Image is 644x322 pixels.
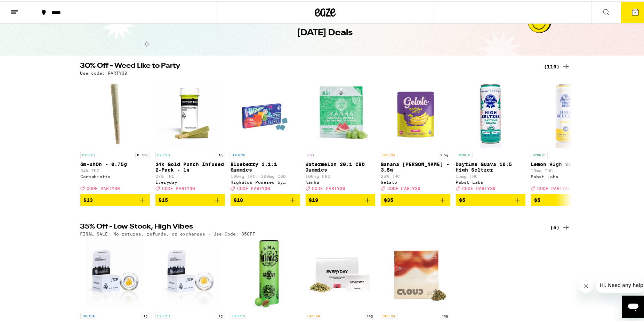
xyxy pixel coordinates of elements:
img: Everyday - 24k Gold Punch Infused 2-Pack - 1g [155,77,225,147]
div: Pabst Labs [531,173,601,177]
span: $15 [159,196,168,201]
img: Cloud - Lemonade - 14g [381,238,450,308]
span: CODE PARTY30 [312,185,346,189]
button: Add to bag [381,193,450,205]
h2: 35% Off - Low Stock, High Vibes [80,222,536,230]
p: HYBRID [231,311,247,317]
p: Daytime Guava 10:5 High Seltzer [456,160,525,171]
p: 10mg THC [531,167,601,172]
p: SATIVA [306,311,322,317]
img: Kanha - Groove Minis Nano Chocolate Bites [251,238,279,308]
div: Pabst Labs [456,179,525,183]
span: CODE PARTY30 [462,185,496,189]
button: Add to bag [155,193,225,205]
a: Open page for Gm-uhOh - 0.75g from Cannabiotix [80,77,150,193]
p: 14g [440,311,450,317]
a: Open page for Blueberry 1:1:1 Gummies from Highatus Powered by Cannabiotix [231,77,300,193]
button: Add to bag [456,193,525,205]
p: 100mg THC: 100mg CBD [231,173,300,177]
p: 34% THC [80,167,150,172]
img: Pabst Labs - Lemon High Seltzer [531,77,601,147]
div: Gelato [381,179,450,183]
img: Everyday - Apple Jack Pre-Ground - 14g [306,238,375,308]
p: INDICA [231,150,247,157]
p: Use code: PARTY30 [80,69,128,74]
a: Open page for Banana Runtz - 3.5g from Gelato [381,77,450,193]
p: Watermelon 20:1 CBD Gummies [306,160,375,171]
a: (119) [544,61,570,69]
p: 27% THC [155,173,225,177]
div: Kanha [306,179,375,183]
img: Kanha - Watermelon 20:1 CBD Gummies [306,77,375,147]
a: Open page for Lemon High Seltzer from Pabst Labs [531,77,601,193]
p: SATIVA [381,150,397,157]
span: $18 [234,196,243,201]
p: 14g [365,311,375,317]
p: Blueberry 1:1:1 Gummies [231,160,300,171]
p: FINAL SALE: No returns, refunds, or exchanges - Use Code: 35OFF [80,230,256,235]
p: CBD [306,150,316,157]
span: 5 [634,9,636,14]
span: Hi. Need any help? [4,5,50,10]
p: INDICA [80,311,97,317]
img: Highatus Powered by Cannabiotix - Blueberry 1:1:1 Gummies [231,77,300,147]
img: GoldDrop - Glitter Bomb Sugar - 1g [86,238,144,308]
p: 3.5g [438,150,450,157]
p: HYBRID [155,311,172,317]
a: Open page for Daytime Guava 10:5 High Seltzer from Pabst Labs [456,77,525,193]
span: $35 [384,196,394,201]
button: Add to bag [306,193,375,205]
span: CODE PARTY30 [387,185,421,189]
div: Everyday [155,179,225,183]
p: Banana [PERSON_NAME] - 3.5g [381,160,450,171]
p: HYBRID [155,150,172,157]
p: Lemon High Seltzer [531,160,601,166]
a: Open page for 24k Gold Punch Infused 2-Pack - 1g from Everyday [155,77,225,193]
span: CODE PARTY30 [87,185,120,189]
h1: [DATE] Deals [297,26,353,38]
img: GoldDrop - Gushers Badder - 1g [161,238,219,308]
button: Add to bag [80,193,150,205]
p: 0.75g [135,150,150,157]
p: SATIVA [381,311,397,317]
p: HYBRID [531,150,548,157]
span: CODE PARTY30 [538,185,571,189]
a: Open page for Watermelon 20:1 CBD Gummies from Kanha [306,77,375,193]
img: Pabst Labs - Daytime Guava 10:5 High Seltzer [456,77,525,147]
p: 1g [217,311,225,317]
span: $19 [309,196,319,201]
span: $5 [459,196,466,201]
p: 24k Gold Punch Infused 2-Pack - 1g [155,160,225,171]
p: Gm-uhOh - 0.75g [80,160,150,166]
img: Cannabiotix - Gm-uhOh - 0.75g [80,77,150,147]
a: (5) [550,222,570,230]
span: $13 [84,196,93,201]
p: 26% THC [381,173,450,177]
img: Gelato - Banana Runtz - 3.5g [381,77,450,147]
div: Cannabiotix [80,173,150,177]
p: HYBRID [456,150,473,157]
p: HYBRID [80,150,97,157]
iframe: Close message [579,278,593,291]
span: CODE PARTY30 [237,185,271,189]
p: 100mg CBD [306,173,375,177]
h2: 30% Off - Weed Like to Party [80,61,536,69]
p: 1g [217,150,225,157]
button: Add to bag [231,193,300,205]
button: Add to bag [531,193,601,205]
div: Highatus Powered by Cannabiotix [231,179,300,183]
span: $5 [534,196,541,201]
span: CODE PARTY30 [162,185,195,189]
p: 15mg THC [456,173,525,177]
p: 1g [142,311,150,317]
